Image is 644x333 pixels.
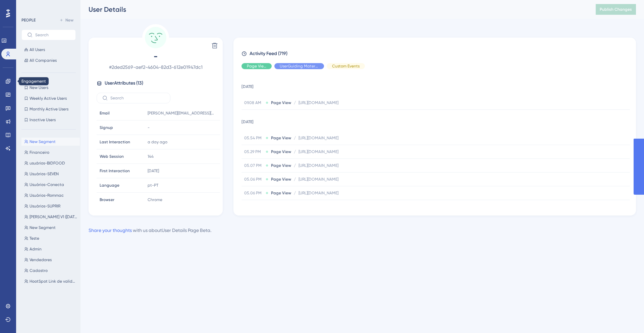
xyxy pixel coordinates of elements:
[244,135,263,141] span: 05.54 PM
[241,75,630,96] td: [DATE]
[21,245,80,253] button: Admin
[30,96,67,101] span: Weekly Active Users
[30,150,49,155] span: Financeiro
[30,246,42,252] span: Admin
[332,63,360,69] span: Custom Events
[21,17,36,23] div: PEOPLE
[21,224,80,232] button: New Segment
[89,5,579,14] div: User Details
[30,236,39,241] span: Teste
[30,225,56,230] span: New Segment
[148,125,150,130] span: -
[21,148,80,156] button: Financeiro
[299,100,338,105] span: [URL][DOMAIN_NAME]
[244,100,263,105] span: 09.08 AM
[21,94,76,102] button: Weekly Active Users
[294,204,296,209] span: /
[244,149,263,154] span: 05.29 PM
[21,256,80,264] button: Vendedores
[100,154,124,159] span: Web Session
[89,228,132,233] a: Share your thoughts
[294,190,296,196] span: /
[244,177,263,182] span: 05.06 PM
[21,84,76,92] button: New Users
[299,135,338,141] span: [URL][DOMAIN_NAME]
[30,214,77,220] span: [PERSON_NAME] V1 ([DATE])
[148,169,159,173] time: [DATE]
[105,79,143,87] span: User Attributes ( 13 )
[148,183,158,188] span: pt-PT
[271,190,291,196] span: Page View
[21,138,80,146] button: New Segment
[21,105,76,113] button: Monthly Active Users
[30,85,48,90] span: New Users
[100,197,114,202] span: Browser
[89,226,211,234] div: with us about User Details Page Beta .
[21,56,76,64] button: All Companies
[148,140,167,144] time: a day ago
[21,202,80,210] button: Usuários-SUPRIR
[244,163,263,168] span: 05.07 PM
[100,125,113,130] span: Signup
[299,177,338,182] span: [URL][DOMAIN_NAME]
[600,7,632,12] span: Publish Changes
[294,177,296,182] span: /
[148,110,215,116] span: [PERSON_NAME][EMAIL_ADDRESS][PERSON_NAME][DOMAIN_NAME]
[100,183,119,188] span: Language
[271,204,291,209] span: Page View
[271,163,291,168] span: Page View
[21,116,76,124] button: Inactive Users
[30,182,64,187] span: Usuários-Conecta
[271,135,291,141] span: Page View
[30,58,57,63] span: All Companies
[299,204,338,209] span: [URL][DOMAIN_NAME]
[30,279,77,284] span: HootSpot Link de validação
[100,110,110,116] span: Email
[280,63,319,69] span: UserGuiding Material
[35,33,70,37] input: Search
[271,149,291,154] span: Page View
[65,17,73,23] span: New
[294,100,296,105] span: /
[21,234,80,242] button: Teste
[271,177,291,182] span: Page View
[148,197,162,202] span: Chrome
[247,63,266,69] span: Page View
[97,63,215,71] span: # 2ded2569-aef2-4604-82d3-612e01947dc1
[244,190,263,196] span: 05.06 PM
[21,213,80,221] button: [PERSON_NAME] V1 ([DATE])
[97,51,215,62] span: -
[21,277,80,285] button: HootSpot Link de validação
[100,168,130,174] span: First Interaction
[294,149,296,154] span: /
[271,100,291,105] span: Page View
[616,306,636,327] iframe: UserGuiding AI Assistant Launcher
[596,4,636,15] button: Publish Changes
[294,163,296,168] span: /
[30,106,68,112] span: Monthly Active Users
[30,139,56,144] span: New Segment
[110,96,165,100] input: Search
[30,171,59,177] span: Usuários-SEVEN
[30,203,60,209] span: Usuários-SUPRIR
[21,267,80,275] button: Cadastro
[21,46,76,54] button: All Users
[21,170,80,178] button: Usuários-SEVEN
[299,163,338,168] span: [URL][DOMAIN_NAME]
[30,160,65,166] span: usuários-BIDFOOD
[299,190,338,196] span: [URL][DOMAIN_NAME]
[299,149,338,154] span: [URL][DOMAIN_NAME]
[30,268,48,273] span: Cadastro
[241,110,630,131] td: [DATE]
[294,135,296,141] span: /
[244,204,263,209] span: 05.06 PM
[30,47,45,52] span: All Users
[250,50,287,58] span: Activity Feed (719)
[21,191,80,199] button: Usuários-Rommac
[148,154,154,159] span: 144
[57,16,76,24] button: New
[30,193,64,198] span: Usuários-Rommac
[30,257,52,263] span: Vendedores
[30,117,56,123] span: Inactive Users
[21,159,80,167] button: usuários-BIDFOOD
